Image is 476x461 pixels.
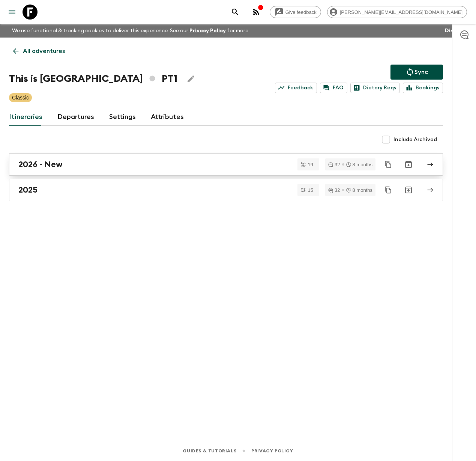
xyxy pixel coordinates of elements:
div: 32 [328,162,340,167]
p: Sync [414,68,428,77]
a: Dietary Reqs [350,83,400,93]
a: FAQ [320,83,347,93]
p: Classic [12,94,29,101]
button: Archive [401,157,416,172]
p: All adventures [23,47,65,56]
div: [PERSON_NAME][EMAIL_ADDRESS][DOMAIN_NAME] [327,6,467,18]
p: We use functional & tracking cookies to deliver this experience. See our for more. [9,24,252,38]
div: 32 [328,188,340,193]
h1: This is [GEOGRAPHIC_DATA] PT1 [9,71,177,86]
a: All adventures [9,44,69,59]
button: menu [5,5,20,20]
button: search adventures [228,5,243,20]
div: 8 months [346,162,372,167]
button: Duplicate [381,183,395,197]
a: 2026 - New [9,153,443,176]
a: Feedback [275,83,317,93]
span: Include Archived [393,136,437,143]
a: 2025 [9,179,443,201]
a: Attributes [151,108,184,126]
button: Archive [401,182,416,197]
a: Itineraries [9,108,42,126]
a: Settings [109,108,136,126]
div: 8 months [346,188,372,193]
h2: 2026 - New [18,160,63,169]
h2: 2025 [18,185,38,195]
span: 15 [303,188,318,193]
button: Dismiss [443,26,467,36]
a: Departures [57,108,94,126]
span: 19 [303,162,318,167]
a: Guides & Tutorials [183,447,236,455]
button: Sync adventure departures to the booking engine [390,65,443,80]
a: Privacy Policy [189,28,226,33]
button: Edit Adventure Title [183,71,198,86]
button: Duplicate [381,158,395,171]
span: [PERSON_NAME][EMAIL_ADDRESS][DOMAIN_NAME] [336,9,467,15]
a: Give feedback [270,6,321,18]
a: Bookings [403,83,443,93]
a: Privacy Policy [251,447,293,455]
span: Give feedback [281,9,321,15]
